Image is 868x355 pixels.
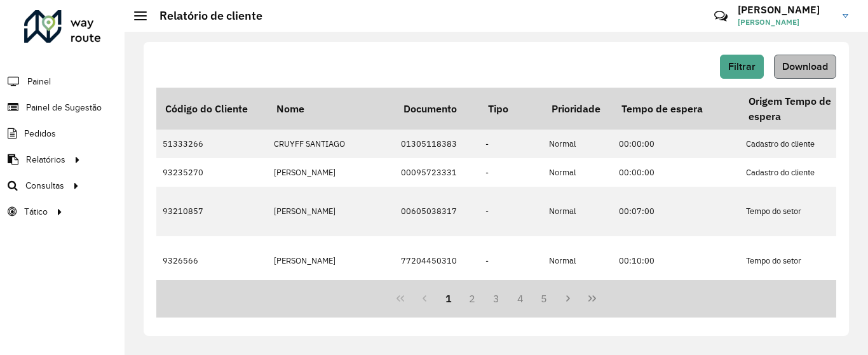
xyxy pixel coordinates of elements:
td: - [479,187,543,236]
td: 00605038317 [395,187,479,236]
h2: Relatório de cliente [147,9,262,23]
td: 00095723331 [395,158,479,187]
td: Normal [543,187,613,236]
span: Consultas [25,179,64,192]
td: - [479,158,543,187]
span: Pedidos [24,127,56,140]
button: 2 [460,286,484,311]
h3: [PERSON_NAME] [738,4,833,16]
td: CRUYFF SANTIAGO [268,130,395,158]
button: 4 [508,286,532,311]
span: Download [782,61,828,72]
button: Last Page [580,286,604,311]
td: 77204450310 [395,236,479,286]
th: Documento [395,88,479,130]
span: Tático [24,205,48,218]
button: Filtrar [720,55,764,79]
button: 3 [484,286,508,311]
td: 9326566 [156,236,268,286]
td: 00:10:00 [613,236,740,286]
th: Origem Tempo de espera [740,88,867,130]
td: [PERSON_NAME] [268,158,395,187]
td: Tempo do setor [740,187,867,236]
td: - [479,130,543,158]
td: Tempo do setor [740,236,867,286]
th: Tipo [479,88,543,130]
span: Painel de Sugestão [26,101,102,114]
td: Cadastro do cliente [740,158,867,187]
td: 93210857 [156,187,268,236]
td: Normal [543,130,613,158]
span: [PERSON_NAME] [738,17,833,28]
td: Normal [543,158,613,187]
td: 01305118383 [395,130,479,158]
td: 00:07:00 [613,187,740,236]
a: Contato Rápido [707,3,735,30]
span: Painel [27,75,51,88]
td: - [479,236,543,286]
span: Filtrar [728,61,756,72]
td: 00:00:00 [613,158,740,187]
span: Relatórios [26,153,65,166]
th: Prioridade [543,88,613,130]
th: Nome [268,88,395,130]
td: [PERSON_NAME] [268,236,395,286]
td: [PERSON_NAME] [268,187,395,236]
th: Código do Cliente [156,88,268,130]
td: 93235270 [156,158,268,187]
td: 00:00:00 [613,130,740,158]
button: Next Page [556,286,580,311]
button: 5 [532,286,557,311]
button: 1 [437,286,461,311]
td: 51333266 [156,130,268,158]
th: Tempo de espera [613,88,740,130]
td: Cadastro do cliente [740,130,867,158]
td: Normal [543,236,613,286]
button: Download [774,55,836,79]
